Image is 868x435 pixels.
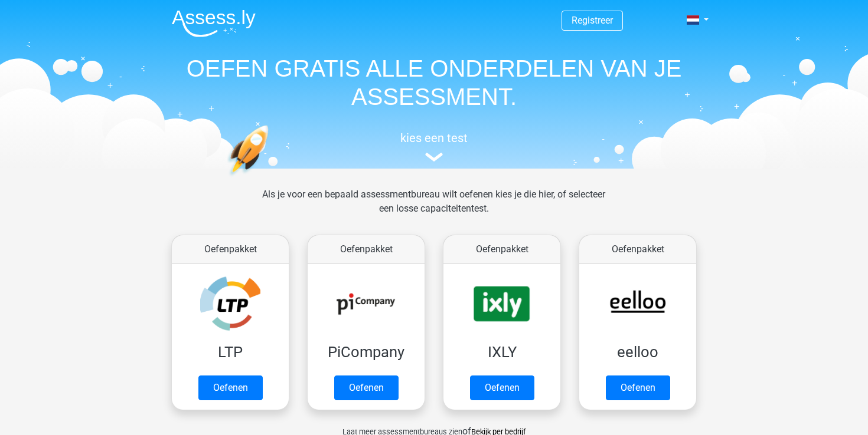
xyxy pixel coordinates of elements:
h1: OEFEN GRATIS ALLE ONDERDELEN VAN JE ASSESSMENT. [162,54,706,111]
div: Als je voor een bepaald assessmentbureau wilt oefenen kies je die hier, of selecteer een losse ca... [253,187,615,230]
img: oefenen [227,125,314,232]
a: Oefenen [606,375,670,400]
a: Registreer [572,15,613,26]
a: Oefenen [198,375,263,400]
h5: kies een test [162,131,706,145]
img: Assessly [172,9,256,37]
a: Oefenen [470,375,534,400]
img: assessment [425,153,443,162]
a: Oefenen [334,375,399,400]
a: kies een test [162,131,706,162]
